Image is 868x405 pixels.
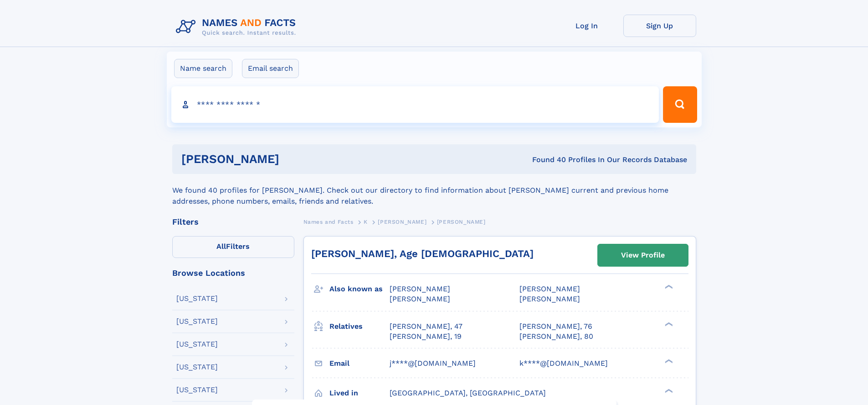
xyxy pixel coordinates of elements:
[176,386,218,394] div: [US_STATE]
[172,174,696,207] div: We found 40 profiles for [PERSON_NAME]. Check out our directory to find information about [PERSON...
[303,216,354,227] a: Names and Facts
[172,269,294,277] div: Browse Locations
[663,321,673,327] div: ❯
[390,389,546,397] span: [GEOGRAPHIC_DATA], [GEOGRAPHIC_DATA]
[176,341,218,348] div: [US_STATE]
[390,331,462,342] a: [PERSON_NAME], 19
[519,321,592,331] a: [PERSON_NAME], 76
[329,385,390,401] h3: Lived in
[550,15,623,37] a: Log In
[172,15,303,39] img: Logo Names and Facts
[364,219,368,225] span: K
[174,59,232,78] label: Name search
[329,356,390,371] h3: Email
[406,155,687,165] div: Found 40 Profiles In Our Records Database
[390,321,462,331] a: [PERSON_NAME], 47
[663,388,673,394] div: ❯
[311,248,534,259] a: [PERSON_NAME], Age [DEMOGRAPHIC_DATA]
[172,236,294,258] label: Filters
[390,284,450,293] span: [PERSON_NAME]
[519,331,593,342] a: [PERSON_NAME], 80
[621,245,665,266] div: View Profile
[437,219,486,225] span: [PERSON_NAME]
[378,219,426,225] span: [PERSON_NAME]
[519,284,580,293] span: [PERSON_NAME]
[329,319,390,334] h3: Relatives
[172,218,294,226] div: Filters
[623,15,696,37] a: Sign Up
[329,281,390,297] h3: Also known as
[663,86,697,123] button: Search Button
[663,284,673,290] div: ❯
[378,216,426,227] a: [PERSON_NAME]
[181,153,406,165] h1: [PERSON_NAME]
[176,318,218,325] div: [US_STATE]
[176,363,218,371] div: [US_STATE]
[216,242,226,251] span: All
[176,295,218,302] div: [US_STATE]
[242,59,299,78] label: Email search
[598,244,688,266] a: View Profile
[390,295,450,303] span: [PERSON_NAME]
[663,358,673,364] div: ❯
[519,295,580,303] span: [PERSON_NAME]
[171,86,659,123] input: search input
[364,216,368,227] a: K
